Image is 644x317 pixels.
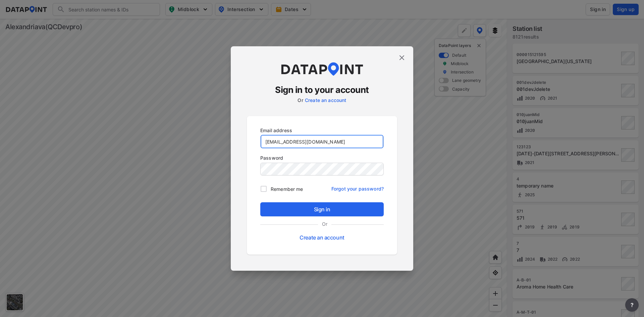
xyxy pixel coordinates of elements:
a: Create an account [305,97,346,103]
h3: Sign in to your account [247,84,397,96]
label: Or [318,220,331,227]
a: Create an account [300,234,344,241]
button: more [625,298,639,312]
p: Password [260,154,384,161]
input: you@example.com [261,135,383,148]
button: Sign in [260,202,384,216]
span: Remember me [271,186,303,193]
label: Or [298,97,303,103]
img: close.efbf2170.svg [398,54,406,62]
img: dataPointLogo.9353c09d.svg [280,62,364,76]
a: Forgot your password? [331,182,384,192]
span: ? [629,301,635,309]
p: Email address [260,127,384,134]
span: Sign in [266,205,378,213]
